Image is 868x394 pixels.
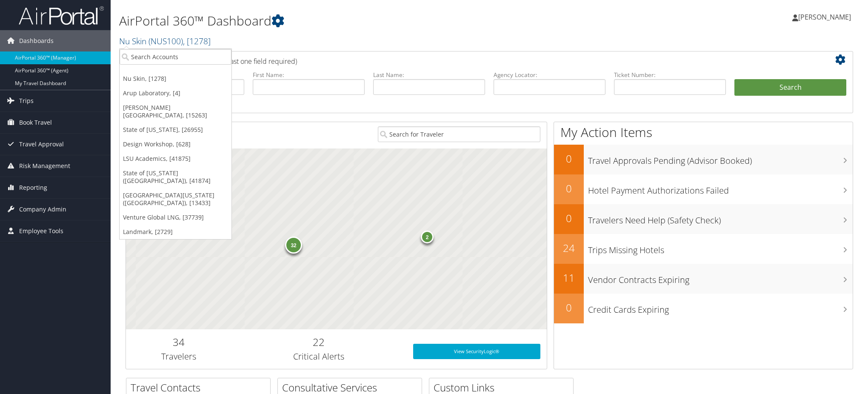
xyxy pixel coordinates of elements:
[413,344,541,359] a: View SecurityLogic®
[285,236,302,253] div: 32
[554,241,584,255] h2: 24
[183,35,211,47] span: , [ 1278 ]
[132,53,786,67] h2: Airtinerary Lookup
[120,49,231,65] input: Search Accounts
[19,199,66,220] span: Company Admin
[554,211,584,226] h2: 0
[132,351,225,363] h3: Travelers
[588,240,853,256] h3: Trips Missing Hotels
[19,112,52,133] span: Book Travel
[120,225,231,239] a: Landmark, [2729]
[554,234,853,264] a: 24Trips Missing Hotels
[19,6,104,26] img: airportal-logo.png
[554,181,584,196] h2: 0
[494,71,605,79] label: Agency Locator:
[120,188,231,210] a: [GEOGRAPHIC_DATA][US_STATE] ([GEOGRAPHIC_DATA]), [13433]
[588,300,853,316] h3: Credit Cards Expiring
[554,151,584,166] h2: 0
[120,100,231,123] a: [PERSON_NAME][GEOGRAPHIC_DATA], [15263]
[119,12,613,30] h1: AirPortal 360™ Dashboard
[554,204,853,234] a: 0Travelers Need Help (Safety Check)
[148,35,183,47] span: ( NUS100 )
[120,151,231,166] a: LSU Academics, [41875]
[253,71,365,79] label: First Name:
[798,12,851,22] span: [PERSON_NAME]
[588,151,853,167] h3: Travel Approvals Pending (Advisor Booked)
[119,35,211,47] a: Nu Skin
[120,86,231,100] a: Arup Laboratory, [4]
[120,71,231,86] a: Nu Skin, [1278]
[554,300,584,315] h2: 0
[588,210,853,226] h3: Travelers Need Help (Safety Check)
[120,137,231,151] a: Design Workshop, [628]
[554,264,853,294] a: 11Vendor Contracts Expiring
[19,30,54,51] span: Dashboards
[554,294,853,323] a: 0Credit Cards Expiring
[734,79,846,96] button: Search
[237,335,400,349] h2: 22
[614,71,726,79] label: Ticket Number:
[19,134,64,155] span: Travel Approval
[792,4,859,30] a: [PERSON_NAME]
[554,271,584,285] h2: 11
[132,335,225,349] h2: 34
[554,145,853,174] a: 0Travel Approvals Pending (Advisor Booked)
[421,231,434,243] div: 2
[588,270,853,286] h3: Vendor Contracts Expiring
[237,351,400,363] h3: Critical Alerts
[120,123,231,137] a: State of [US_STATE], [26955]
[120,166,231,188] a: State of [US_STATE] ([GEOGRAPHIC_DATA]), [41874]
[19,90,34,111] span: Trips
[378,126,540,142] input: Search for Traveler
[19,177,47,198] span: Reporting
[588,180,853,197] h3: Hotel Payment Authorizations Failed
[554,174,853,204] a: 0Hotel Payment Authorizations Failed
[554,123,853,141] h1: My Action Items
[19,220,63,242] span: Employee Tools
[216,57,297,66] span: (at least one field required)
[120,210,231,225] a: Venture Global LNG, [37739]
[373,71,485,79] label: Last Name:
[19,155,70,177] span: Risk Management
